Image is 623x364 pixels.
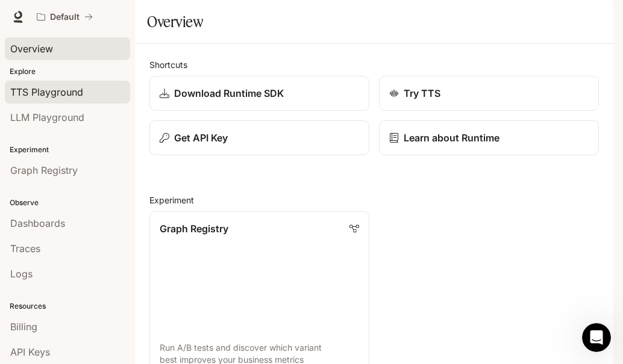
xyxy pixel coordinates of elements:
[174,131,228,145] p: Get API Key
[50,12,80,22] p: Default
[404,131,499,145] p: Learn about Runtime
[582,323,611,352] iframe: Intercom live chat
[379,120,599,155] a: Learn about Runtime
[147,10,203,34] h1: Overview
[160,221,228,236] p: Graph Registry
[149,120,369,155] button: Get API Key
[149,194,599,206] h2: Experiment
[149,58,599,71] h2: Shortcuts
[149,76,369,111] a: Download Runtime SDK
[379,76,599,111] a: Try TTS
[31,5,98,29] button: All workspaces
[404,86,440,100] p: Try TTS
[174,86,284,100] p: Download Runtime SDK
